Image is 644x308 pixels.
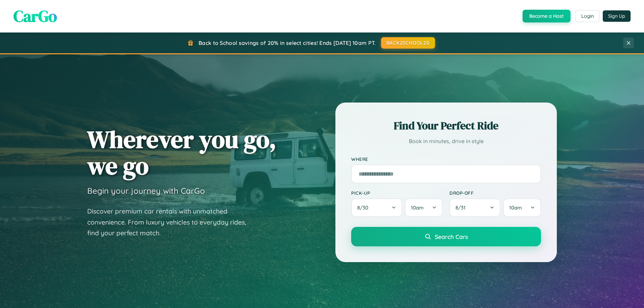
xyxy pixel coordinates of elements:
button: Sign Up [603,10,631,22]
button: 8/30 [351,198,402,217]
button: 8/31 [449,198,500,217]
label: Drop-off [449,190,541,196]
button: BACK2SCHOOL20 [381,37,435,49]
p: Discover premium car rentals with unmatched convenience. From luxury vehicles to everyday rides, ... [87,206,255,239]
button: 10am [503,198,541,217]
span: 10am [509,204,522,211]
label: Pick-up [351,190,443,196]
label: Where [351,156,541,162]
p: Book in minutes, drive in style [351,136,541,146]
span: 8 / 30 [357,204,372,211]
button: Search Cars [351,227,541,246]
span: Back to School savings of 20% in select cities! Ends [DATE] 10am PT. [199,40,376,46]
button: Become a Host [523,10,571,22]
span: Search Cars [435,233,468,240]
button: Login [576,10,599,22]
button: 10am [405,198,443,217]
h3: Begin your journey with CarGo [87,186,205,196]
span: CarGo [13,5,57,27]
span: 10am [411,204,424,211]
h2: Find Your Perfect Ride [351,118,541,133]
span: 8 / 31 [455,204,469,211]
h1: Wherever you go, we go [87,126,276,179]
